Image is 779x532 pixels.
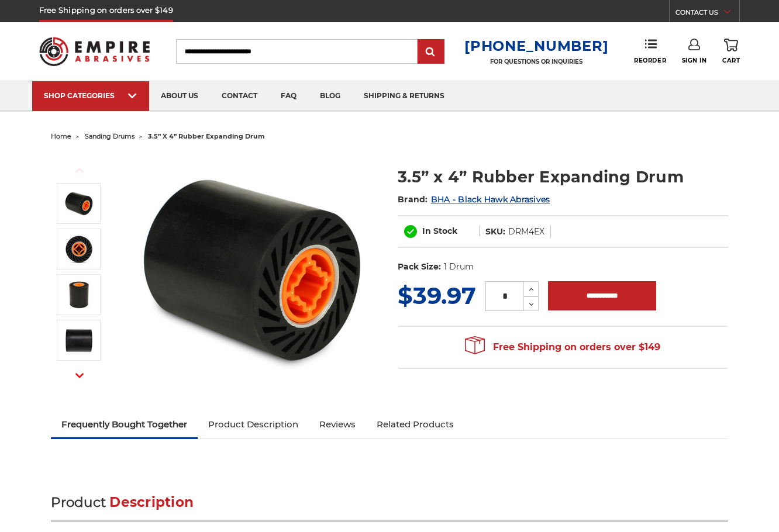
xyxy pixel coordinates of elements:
[366,412,464,437] a: Related Products
[419,40,443,64] input: Submit
[64,234,94,264] img: 3.5 inch x 4 inch expanding drum
[682,57,707,64] span: Sign In
[198,412,309,437] a: Product Description
[508,226,544,238] dd: DRM4EX
[722,57,740,64] span: Cart
[308,81,352,111] a: blog
[109,494,194,510] span: Description
[51,412,198,437] a: Frequently Bought Together
[465,336,660,359] span: Free Shipping on orders over $149
[634,57,666,64] span: Reorder
[352,81,456,111] a: shipping & returns
[422,226,457,236] span: In Stock
[44,91,137,100] div: SHOP CATEGORIES
[51,132,71,140] a: home
[722,39,740,64] a: Cart
[148,132,265,140] span: 3.5” x 4” rubber expanding drum
[444,261,474,273] dd: 1 Drum
[64,280,94,309] img: Rubber expanding wheel for sanding drum
[51,494,106,510] span: Product
[398,194,428,205] span: Brand:
[66,158,94,183] button: Previous
[136,153,370,387] img: 3.5 inch rubber expanding drum for sanding belt
[85,132,135,140] a: sanding drums
[398,281,476,310] span: $39.97
[269,81,308,111] a: faq
[431,194,550,205] a: BHA - Black Hawk Abrasives
[149,81,210,111] a: about us
[464,37,608,54] a: [PHONE_NUMBER]
[675,6,739,22] a: CONTACT US
[64,189,94,218] img: 3.5 inch rubber expanding drum for sanding belt
[464,58,608,65] p: FOR QUESTIONS OR INQUIRIES
[64,326,94,355] img: 3.5” x 4” Rubber Expanding Drum
[66,363,94,388] button: Next
[398,165,728,188] h1: 3.5” x 4” Rubber Expanding Drum
[634,39,666,64] a: Reorder
[398,261,441,273] dt: Pack Size:
[210,81,269,111] a: contact
[485,226,505,238] dt: SKU:
[309,412,366,437] a: Reviews
[39,30,150,73] img: Empire Abrasives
